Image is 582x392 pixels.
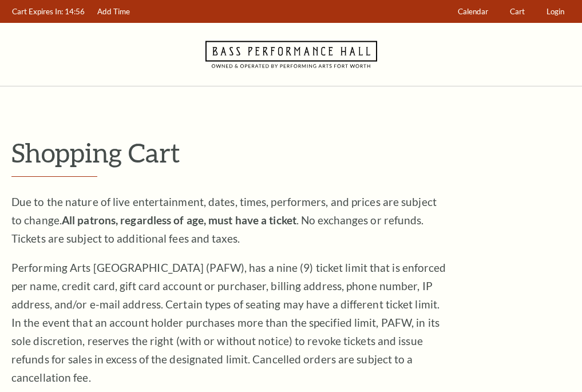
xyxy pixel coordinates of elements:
[62,213,296,227] strong: All patrons, regardless of age, must have a ticket
[510,7,525,16] span: Cart
[11,259,446,387] p: Performing Arts [GEOGRAPHIC_DATA] (PAFW), has a nine (9) ticket limit that is enforced per name, ...
[458,7,488,16] span: Calendar
[11,138,571,167] p: Shopping Cart
[92,1,136,23] a: Add Time
[11,195,437,245] span: Due to the nature of live entertainment, dates, times, performers, and prices are subject to chan...
[541,1,570,23] a: Login
[505,1,530,23] a: Cart
[453,1,494,23] a: Calendar
[547,7,564,16] span: Login
[12,7,63,16] span: Cart Expires In:
[65,7,85,16] span: 14:56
